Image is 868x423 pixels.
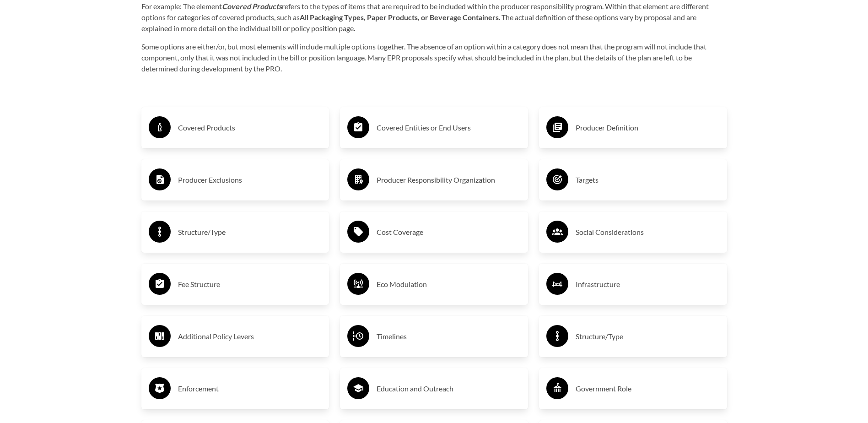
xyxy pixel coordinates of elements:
h3: Cost Coverage [377,225,521,239]
h3: Education and Outreach [377,381,521,396]
h3: Social Considerations [576,225,720,239]
p: Some options are either/or, but most elements will include multiple options together. The absence... [141,41,727,74]
h3: Structure/Type [576,329,720,344]
h3: Infrastructure [576,277,720,292]
h3: Targets [576,173,720,187]
strong: All Packaging Types, Paper Products, or Beverage Containers [300,13,499,22]
h3: Producer Responsibility Organization [377,173,521,187]
strong: Covered Products [222,2,282,11]
h3: Eco Modulation [377,277,521,292]
p: For example: The element refers to the types of items that are required to be included within the... [141,1,727,34]
h3: Producer Exclusions [178,173,322,187]
h3: Covered Entities or End Users [377,120,521,135]
h3: Fee Structure [178,277,322,292]
h3: Structure/Type [178,225,322,239]
h3: Enforcement [178,381,322,396]
h3: Timelines [377,329,521,344]
h3: Government Role [576,381,720,396]
h3: Additional Policy Levers [178,329,322,344]
h3: Covered Products [178,120,322,135]
h3: Producer Definition [576,120,720,135]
